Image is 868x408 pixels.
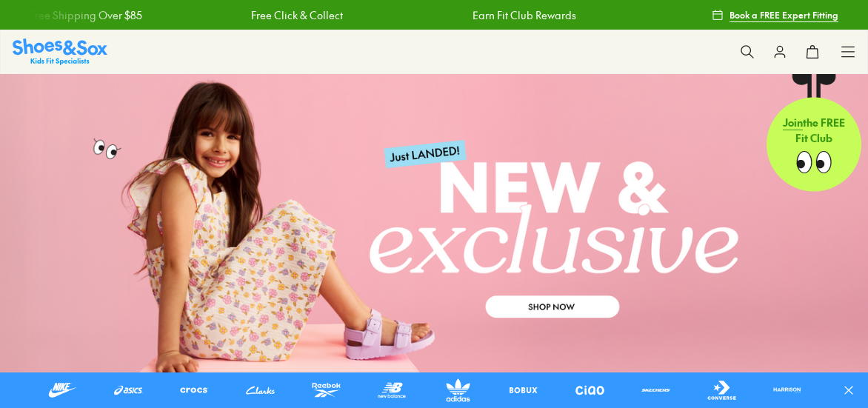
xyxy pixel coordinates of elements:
[472,7,575,23] a: Earn Fit Club Rewards
[29,7,141,23] a: Free Shipping Over $85
[767,73,861,192] a: Jointhe FREE Fit Club
[13,39,107,64] img: SNS_Logo_Responsive.svg
[13,39,107,64] a: Shoes & Sox
[730,8,838,21] span: Book a FREE Expert Fitting
[783,115,803,130] span: Join
[250,7,342,23] a: Free Click & Collect
[712,1,838,28] a: Book a FREE Expert Fitting
[767,103,861,158] p: the FREE Fit Club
